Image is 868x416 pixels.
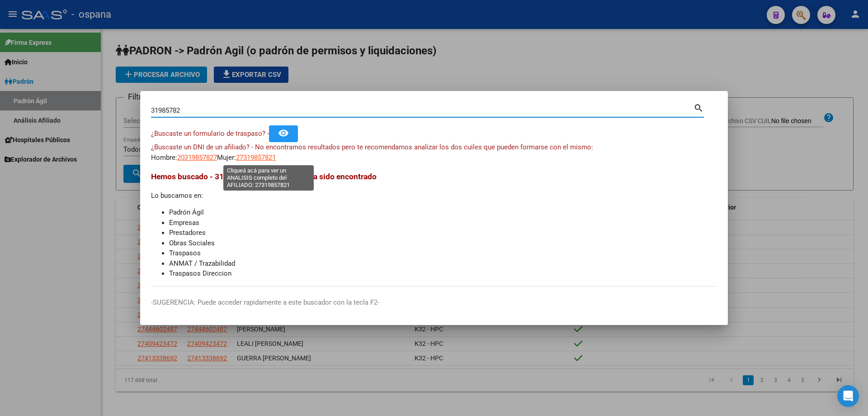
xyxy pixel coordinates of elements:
[151,143,593,151] span: ¿Buscaste un DNI de un afiliado? - No encontramos resultados pero te recomendamos analizar los do...
[151,129,269,138] span: ¿Buscaste un formulario de traspaso? -
[169,258,717,269] li: ANMAT / Trazabilidad
[169,218,717,228] li: Empresas
[151,297,717,308] p: -SUGERENCIA: Puede acceder rapidamente a este buscador con la tecla F2-
[837,385,859,407] div: Open Intercom Messenger
[169,268,717,279] li: Traspasos Direccion
[177,153,217,162] span: 20319857827
[169,238,717,249] li: Obras Sociales
[151,172,377,181] span: Hemos buscado - 31985782 - y el mismo no ha sido encontrado
[236,153,276,162] span: 27319857821
[169,248,717,258] li: Traspasos
[278,128,289,139] mat-icon: remove_red_eye
[151,171,717,279] div: Lo buscamos en:
[693,102,704,113] mat-icon: search
[151,142,717,163] div: Hombre: Mujer:
[169,207,717,218] li: Padrón Ágil
[169,228,717,238] li: Prestadores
